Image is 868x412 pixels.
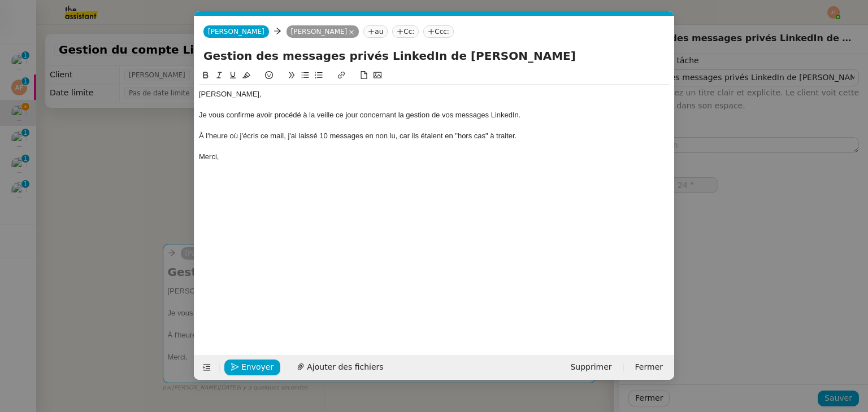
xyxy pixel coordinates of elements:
[290,360,390,375] button: Ajouter des fichiers
[199,110,670,120] div: Je vous confirme avoir procédé à la veille ce jour concernant la gestion de vos messages LinkedIn.
[224,360,280,375] button: Envoyer
[199,131,670,141] div: À l'heure où j'écris ce mail, j'ai laissé 10 messages en non lu, car ils étaient en "hors cas" à ...
[199,152,670,162] div: Merci,
[307,361,383,374] span: Ajouter des fichiers
[628,360,670,375] button: Fermer
[208,28,264,36] span: [PERSON_NAME]
[563,360,618,375] button: Supprimer
[423,25,454,38] nz-tag: Ccc:
[570,361,611,374] span: Supprimer
[363,25,388,38] nz-tag: au
[635,361,663,374] span: Fermer
[203,47,665,64] input: Subject
[392,25,419,38] nz-tag: Cc:
[199,89,670,99] div: [PERSON_NAME],
[287,25,359,38] nz-tag: [PERSON_NAME]
[241,361,274,374] span: Envoyer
